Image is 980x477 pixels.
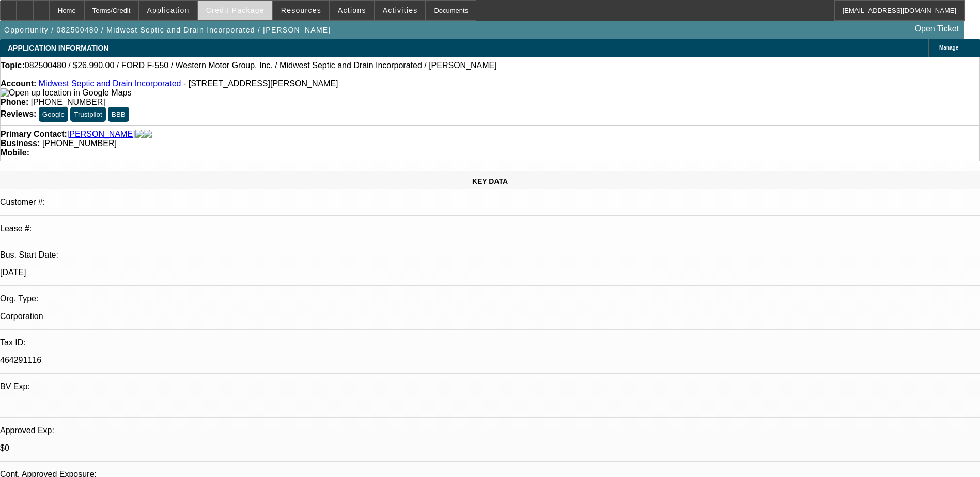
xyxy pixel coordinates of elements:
[139,1,197,20] button: Application
[25,61,497,70] span: 082500480 / $26,990.00 / FORD F-550 / Western Motor Group, Inc. / Midwest Septic and Drain Incorp...
[911,20,963,38] a: Open Ticket
[375,1,426,20] button: Activities
[67,130,135,139] a: [PERSON_NAME]
[198,1,272,20] button: Credit Package
[147,6,189,14] span: Application
[31,98,105,106] span: [PHONE_NUMBER]
[1,109,36,118] strong: Reviews:
[70,107,105,122] button: Trustpilot
[383,6,418,14] span: Activities
[39,79,181,88] a: Midwest Septic and Drain Incorporated
[8,44,108,52] span: APPLICATION INFORMATION
[1,88,131,97] a: View Google Maps
[1,88,131,98] img: Open up location in Google Maps
[1,148,29,157] strong: Mobile:
[39,107,68,122] button: Google
[939,45,958,51] span: Manage
[135,130,144,139] img: facebook-icon.png
[281,6,321,14] span: Resources
[4,26,331,34] span: Opportunity / 082500480 / Midwest Septic and Drain Incorporated / [PERSON_NAME]
[1,79,36,88] strong: Account:
[330,1,374,20] button: Actions
[1,61,25,70] strong: Topic:
[1,139,40,148] strong: Business:
[273,1,329,20] button: Resources
[338,6,366,14] span: Actions
[42,139,117,148] span: [PHONE_NUMBER]
[472,177,508,185] span: KEY DATA
[183,79,338,88] span: - [STREET_ADDRESS][PERSON_NAME]
[1,130,67,139] strong: Primary Contact:
[108,107,129,122] button: BBB
[206,6,265,14] span: Credit Package
[144,130,152,139] img: linkedin-icon.png
[1,98,28,106] strong: Phone:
